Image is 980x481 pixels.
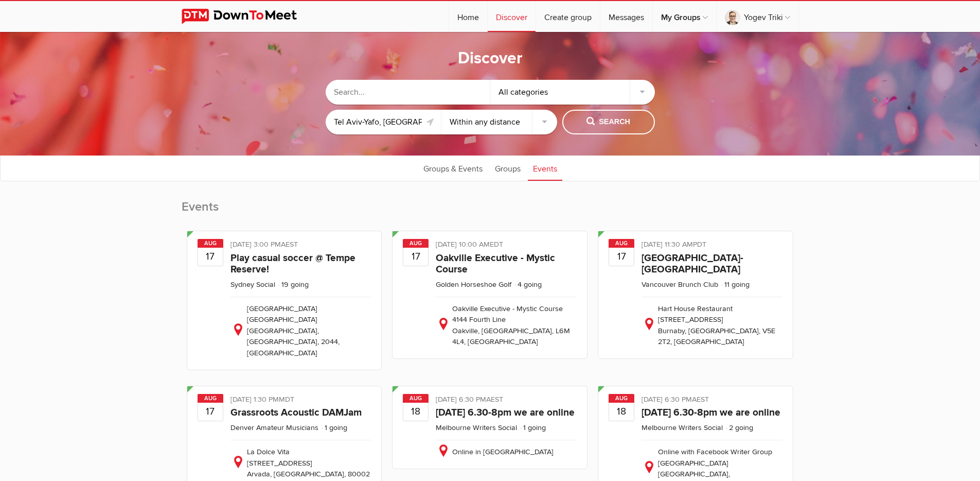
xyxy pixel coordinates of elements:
[642,423,723,432] a: Melbourne Writers Social
[230,239,371,252] div: [DATE] 3:00 PM
[326,110,441,134] input: Location or ZIP-Code
[488,1,536,32] a: Discover
[692,395,709,404] span: Australia/Sydney
[653,1,716,32] a: My Groups
[642,394,782,407] div: [DATE] 6:30 PM
[528,155,562,181] a: Events
[230,252,355,276] a: Play casual soccer @ Tempe Reserve!
[452,304,570,347] span: Oakville Executive - Mystic Course 4144 Fourth Line Oakville, [GEOGRAPHIC_DATA], L6M 4L4, [GEOGRA...
[436,280,511,289] a: Golden Horseshoe Golf
[642,239,782,252] div: [DATE] 11:30 AM
[436,423,517,432] a: Melbourne Writers Social
[642,280,718,289] a: Vancouver Brunch Club
[720,280,750,289] li: 11 going
[658,304,775,347] span: Hart House Restaurant [STREET_ADDRESS] Burnaby, [GEOGRAPHIC_DATA], V5E 2T2, [GEOGRAPHIC_DATA]
[277,280,309,289] li: 19 going
[230,406,362,419] a: Grassroots Acoustic DAMJam
[279,395,294,404] span: America/Denver
[600,1,652,32] a: Messages
[403,394,429,403] span: Aug
[198,247,223,266] b: 17
[326,80,490,105] input: Search...
[519,423,546,432] li: 1 going
[536,1,600,32] a: Create group
[403,239,429,248] span: Aug
[230,423,318,432] a: Denver Amateur Musicians
[490,155,526,181] a: Groups
[642,406,780,419] a: [DATE] 6.30-8pm we are online
[609,247,634,266] b: 17
[247,448,370,478] span: La Dolce Vita [STREET_ADDRESS] Arvada, [GEOGRAPHIC_DATA], 80002
[281,240,298,249] span: Australia/Sydney
[609,394,634,403] span: Aug
[725,423,753,432] li: 2 going
[449,1,487,32] a: Home
[247,304,340,357] span: [GEOGRAPHIC_DATA] [GEOGRAPHIC_DATA] [GEOGRAPHIC_DATA], [GEOGRAPHIC_DATA], 2044, [GEOGRAPHIC_DATA]
[513,280,542,289] li: 4 going
[458,48,523,70] h1: Discover
[486,395,503,404] span: Australia/Sydney
[230,280,275,289] a: Sydney Social
[562,110,655,134] button: Search
[182,9,313,24] img: DownToMeet
[198,402,223,421] b: 17
[490,80,655,105] div: All categories
[693,240,706,249] span: America/Vancouver
[436,239,577,252] div: [DATE] 10:00 AM
[403,247,428,266] b: 17
[418,155,488,181] a: Groups & Events
[436,406,575,419] a: [DATE] 6.30-8pm we are online
[609,239,634,248] span: Aug
[230,394,371,407] div: [DATE] 1:30 PM
[717,1,798,32] a: Yogev Triki
[642,252,743,276] a: [GEOGRAPHIC_DATA]-[GEOGRAPHIC_DATA]
[403,402,428,421] b: 18
[436,252,555,276] a: Oakville Executive - Mystic Course
[490,240,503,249] span: America/Toronto
[586,116,630,128] span: Search
[609,402,634,421] b: 18
[436,394,577,407] div: [DATE] 6:30 PM
[452,448,554,456] span: Online in [GEOGRAPHIC_DATA]
[320,423,347,432] li: 1 going
[182,199,799,226] h2: Events
[198,394,223,403] span: Aug
[198,239,223,248] span: Aug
